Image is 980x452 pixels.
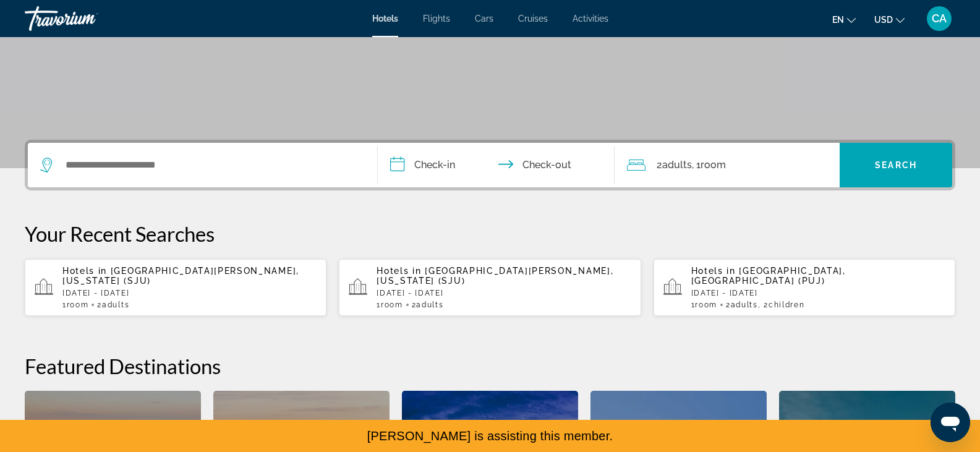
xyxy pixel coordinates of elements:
span: Children [769,301,804,309]
span: 2 [97,301,129,309]
span: 2 [412,301,444,309]
span: 1 [377,301,403,309]
span: 1 [62,301,88,309]
button: User Menu [923,6,955,32]
a: Activities [573,14,608,23]
button: Hotels in [GEOGRAPHIC_DATA][PERSON_NAME], [US_STATE] (SJU)[DATE] - [DATE]1Room2Adults [339,258,641,317]
span: Adults [731,301,758,309]
p: [DATE] - [DATE] [691,289,945,297]
span: Room [701,159,726,171]
button: Hotels in [GEOGRAPHIC_DATA], [GEOGRAPHIC_DATA] (PUJ)[DATE] - [DATE]1Room2Adults, 2Children [654,258,955,317]
span: Adults [102,301,129,309]
span: USD [874,15,893,25]
span: 1 [691,301,717,309]
button: Change language [832,11,856,28]
span: Adults [416,301,443,309]
span: CA [932,12,947,25]
button: Change currency [874,11,905,28]
div: Search widget [28,143,952,187]
button: Search [840,143,952,187]
span: en [832,15,844,25]
span: 2 [657,156,692,174]
span: , 2 [758,301,805,309]
span: Room [381,301,403,309]
span: 2 [726,301,758,309]
p: Your Recent Searches [25,221,955,246]
span: , 1 [692,156,726,174]
span: Hotels in [691,266,736,276]
button: Hotels in [GEOGRAPHIC_DATA][PERSON_NAME], [US_STATE] (SJU)[DATE] - [DATE]1Room2Adults [25,258,326,317]
span: Room [695,301,717,309]
h2: Featured Destinations [25,354,955,378]
span: Room [67,301,89,309]
span: Search [875,160,917,170]
span: [GEOGRAPHIC_DATA], [GEOGRAPHIC_DATA] (PUJ) [691,266,846,286]
a: Travorium [25,2,148,35]
span: [GEOGRAPHIC_DATA][PERSON_NAME], [US_STATE] (SJU) [377,266,613,286]
button: Travelers: 2 adults, 0 children [615,143,840,187]
p: [DATE] - [DATE] [62,289,317,297]
a: Cars [475,14,493,23]
a: Hotels [372,14,398,23]
iframe: Button to launch messaging window [931,403,970,442]
a: Flights [423,14,450,23]
span: [PERSON_NAME] is assisting this member. [367,429,613,443]
span: Hotels in [377,266,421,276]
a: Cruises [518,14,548,23]
span: [GEOGRAPHIC_DATA][PERSON_NAME], [US_STATE] (SJU) [62,266,299,286]
span: Hotels in [62,266,107,276]
button: Check in and out dates [378,143,615,187]
span: Adults [662,159,692,171]
p: [DATE] - [DATE] [377,289,631,297]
